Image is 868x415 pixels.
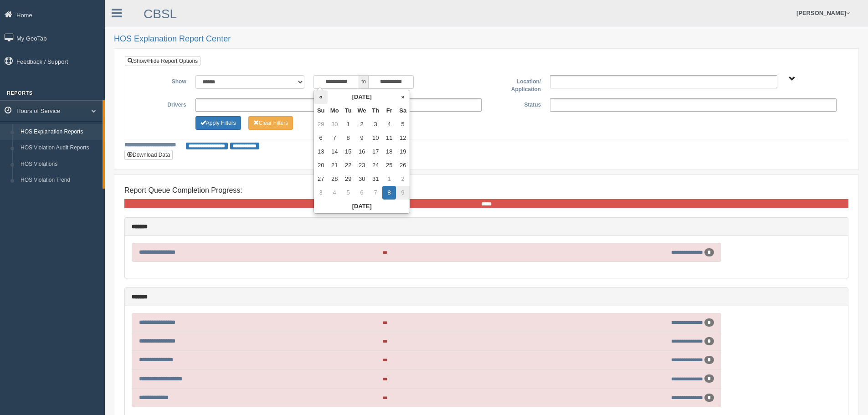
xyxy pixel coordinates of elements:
button: Change Filter Options [248,116,293,130]
h4: Report Queue Completion Progress: [124,186,848,195]
td: 9 [396,186,410,200]
td: 30 [328,118,341,131]
td: 18 [382,145,396,159]
td: 12 [396,131,410,145]
td: 7 [369,186,382,200]
td: 27 [314,172,328,186]
th: We [355,104,369,118]
h2: HOS Explanation Report Center [114,35,859,44]
td: 1 [382,172,396,186]
td: 29 [341,172,355,186]
td: 28 [328,172,341,186]
td: 22 [341,159,355,172]
td: 5 [341,186,355,200]
span: to [359,75,368,89]
td: 14 [328,145,341,159]
td: 6 [314,131,328,145]
td: 15 [341,145,355,159]
td: 6 [355,186,369,200]
a: CBSL [144,7,177,21]
td: 9 [355,131,369,145]
td: 1 [341,118,355,131]
button: Change Filter Options [195,116,241,130]
button: Download Data [124,150,173,160]
th: » [396,90,410,104]
td: 4 [328,186,341,200]
label: Status [486,98,545,109]
td: 5 [396,118,410,131]
th: [DATE] [328,90,396,104]
td: 4 [382,118,396,131]
th: Fr [382,104,396,118]
td: 3 [369,118,382,131]
td: 2 [396,172,410,186]
td: 31 [369,172,382,186]
td: 29 [314,118,328,131]
td: 19 [396,145,410,159]
th: « [314,90,328,104]
a: HOS Violation Audit Reports [16,140,103,156]
td: 10 [369,131,382,145]
a: HOS Violations [16,156,103,173]
td: 24 [369,159,382,172]
td: 13 [314,145,328,159]
th: Th [369,104,382,118]
th: Sa [396,104,410,118]
td: 30 [355,172,369,186]
a: HOS Violation Trend [16,172,103,189]
td: 11 [382,131,396,145]
td: 3 [314,186,328,200]
td: 8 [341,131,355,145]
a: HOS Explanation Reports [16,124,103,140]
td: 16 [355,145,369,159]
a: Show/Hide Report Options [125,56,200,66]
th: Tu [341,104,355,118]
td: 26 [396,159,410,172]
td: 25 [382,159,396,172]
th: Su [314,104,328,118]
td: 20 [314,159,328,172]
td: 2 [355,118,369,131]
label: Location/ Application [486,75,545,94]
td: 23 [355,159,369,172]
label: Show [132,75,191,86]
th: [DATE] [314,200,410,213]
td: 8 [382,186,396,200]
td: 7 [328,131,341,145]
td: 17 [369,145,382,159]
label: Drivers [132,98,191,109]
td: 21 [328,159,341,172]
th: Mo [328,104,341,118]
